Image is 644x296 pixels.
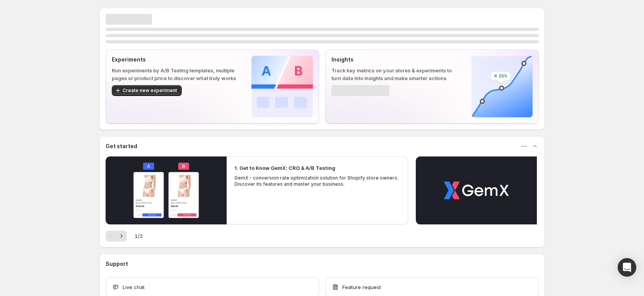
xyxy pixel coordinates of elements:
h2: 1. Get to Know GemX: CRO & A/B Testing [234,164,335,172]
div: Open Intercom Messenger [618,258,636,277]
span: 1 / 2 [135,232,143,240]
p: Experiments [112,56,239,63]
button: Play video [416,156,537,224]
p: Run experiments by A/B Testing templates, multiple pages or product price to discover what truly ... [112,67,239,82]
span: Feature request [342,283,381,291]
p: Track key metrics on your stores & experiments to turn data into insights and make smarter actions [331,67,459,82]
span: Create new experiment [123,87,177,94]
span: Live chat [123,283,145,291]
p: Insights [331,56,459,63]
p: GemX - conversion rate optimization solution for Shopify store owners. Discover its features and ... [234,175,401,187]
button: Next [116,231,127,241]
nav: Pagination [106,231,127,241]
button: Create new experiment [112,85,182,96]
h3: Get started [106,142,137,150]
img: Insights [471,56,533,117]
button: Play video [106,156,227,224]
h3: Support [106,260,128,268]
img: Experiments [251,56,313,117]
